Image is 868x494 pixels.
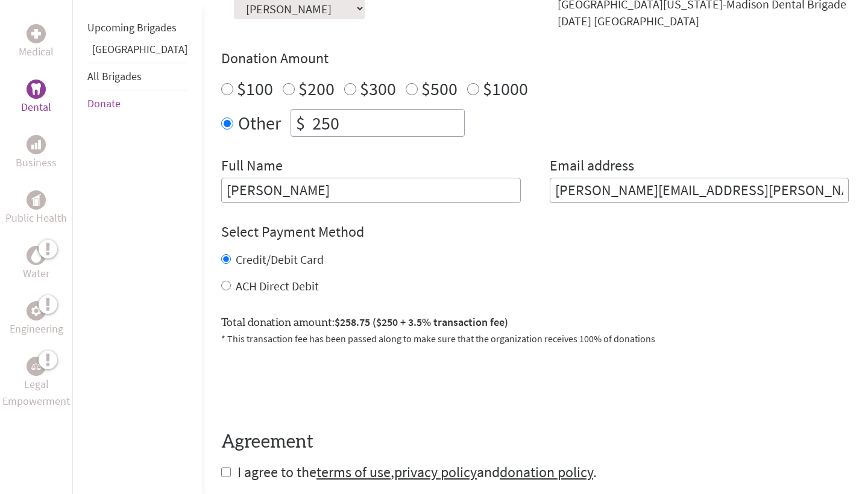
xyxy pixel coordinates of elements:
span: I agree to the , and . [237,463,597,481]
label: $500 [421,77,458,100]
div: Business [27,135,46,154]
img: Public Health [31,194,41,206]
div: Dental [27,80,46,99]
img: Water [31,248,41,262]
p: Business [16,154,57,171]
p: Dental [21,99,51,116]
p: Public Health [5,210,67,227]
label: ACH Direct Debit [236,278,319,293]
p: Water [23,265,49,282]
input: Your Email [550,178,849,203]
a: All Brigades [87,69,142,83]
h4: Select Payment Method [221,222,849,242]
h4: Agreement [221,431,849,453]
div: Water [27,246,46,265]
label: $1000 [483,77,528,100]
a: [GEOGRAPHIC_DATA] [92,42,187,56]
div: Legal Empowerment [27,357,46,376]
p: Engineering [10,320,63,337]
img: Legal Empowerment [31,363,41,370]
label: $200 [298,77,335,100]
li: Upcoming Brigades [87,14,187,41]
label: Full Name [221,156,283,178]
label: $300 [360,77,396,100]
a: donation policy [500,463,593,481]
img: Engineering [31,306,41,316]
span: $258.75 ($250 + 3.5% transaction fee) [335,315,508,329]
input: Enter Amount [310,110,464,136]
img: Business [31,140,41,149]
a: DentalDental [21,80,51,116]
div: Engineering [27,301,46,320]
img: Dental [31,83,41,95]
h4: Donation Amount [221,49,849,68]
label: Total donation amount: [221,314,508,331]
a: privacy policy [394,463,477,481]
input: Enter Full Name [221,178,521,203]
li: Donate [87,90,187,117]
p: Legal Empowerment [2,376,70,410]
a: Donate [87,96,121,110]
a: EngineeringEngineering [10,301,63,337]
div: $ [291,110,310,136]
li: Guatemala [87,41,187,63]
label: Other [238,109,281,137]
label: Credit/Debit Card [236,252,324,267]
a: Public HealthPublic Health [5,190,67,227]
a: terms of use [316,463,391,481]
div: Public Health [27,190,46,210]
a: MedicalMedical [19,24,54,60]
a: WaterWater [23,246,49,282]
label: Email address [550,156,634,178]
li: All Brigades [87,63,187,90]
div: Medical [27,24,46,43]
a: Legal EmpowermentLegal Empowerment [2,357,70,410]
label: $100 [237,77,273,100]
p: Medical [19,43,54,60]
a: Upcoming Brigades [87,20,177,34]
img: Medical [31,29,41,39]
p: * This transaction fee has been passed along to make sure that the organization receives 100% of ... [221,331,849,346]
a: BusinessBusiness [16,135,57,171]
iframe: reCAPTCHA [221,360,404,407]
